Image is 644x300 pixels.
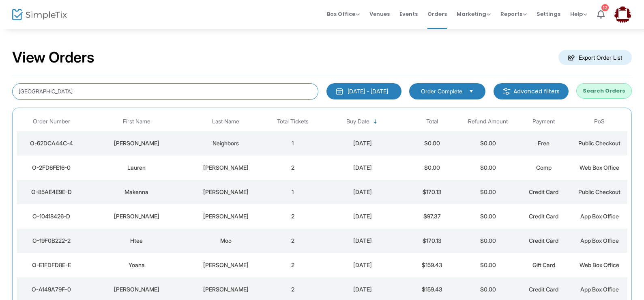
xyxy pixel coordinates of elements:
[460,253,516,277] td: $0.00
[494,83,569,99] m-button: Advanced filters
[19,164,84,172] div: O-2FD6FE16-0
[88,139,185,147] div: Felisha
[460,155,516,180] td: $0.00
[323,188,402,196] div: 8/24/2025
[189,164,263,172] div: Currier
[19,188,84,196] div: O-85AE4E9E-D
[348,87,388,95] div: [DATE] - [DATE]
[460,229,516,253] td: $0.00
[532,118,555,125] span: Payment
[88,237,185,245] div: Htee
[189,188,263,196] div: Graham
[265,253,321,277] td: 2
[19,212,84,220] div: O-10418426-D
[19,285,84,294] div: O-A149A79F-0
[335,87,343,95] img: monthly
[189,139,263,147] div: Neighbors
[88,212,185,220] div: Camille
[327,10,360,18] span: Box Office
[580,213,619,220] span: App Box Office
[529,237,558,244] span: Credit Card
[427,4,447,24] span: Orders
[189,212,263,220] div: Barton
[460,112,516,131] th: Refund Amount
[33,118,70,125] span: Order Number
[189,237,263,245] div: Moo
[529,286,558,293] span: Credit Card
[404,253,460,277] td: $159.43
[404,180,460,204] td: $170.13
[88,164,185,172] div: Lauren
[372,119,379,125] span: Sortable
[326,83,401,99] button: [DATE] - [DATE]
[323,285,402,294] div: 8/24/2025
[346,118,369,125] span: Buy Date
[189,261,263,269] div: Orozco
[265,155,321,180] td: 2
[460,180,516,204] td: $0.00
[404,204,460,229] td: $97.37
[323,164,402,172] div: 8/25/2025
[12,49,94,67] h2: View Orders
[502,87,511,95] img: filter
[265,204,321,229] td: 2
[594,118,605,125] span: PoS
[578,140,620,147] span: Public Checkout
[580,164,619,171] span: Web Box Office
[578,188,620,195] span: Public Checkout
[212,118,239,125] span: Last Name
[323,261,402,269] div: 8/24/2025
[265,180,321,204] td: 1
[532,261,555,268] span: Gift Card
[265,112,321,131] th: Total Tickets
[404,155,460,180] td: $0.00
[580,286,619,293] span: App Box Office
[323,212,402,220] div: 8/24/2025
[404,131,460,155] td: $0.00
[529,213,558,220] span: Credit Card
[529,188,558,195] span: Credit Card
[457,10,491,18] span: Marketing
[576,83,632,99] button: Search Orders
[123,118,150,125] span: First Name
[323,237,402,245] div: 8/24/2025
[369,4,390,24] span: Venues
[88,285,185,294] div: Ricky
[500,10,527,18] span: Reports
[536,164,552,171] span: Comp
[265,229,321,253] td: 2
[558,50,632,65] m-button: Export Order List
[19,139,84,147] div: O-62DCA44C-4
[580,261,619,268] span: Web Box Office
[323,139,402,147] div: 8/26/2025
[460,204,516,229] td: $0.00
[601,4,609,11] div: 12
[189,285,263,294] div: Prusha
[12,83,318,100] input: Search by name, email, phone, order number, ip address, or last 4 digits of card
[538,140,550,147] span: Free
[570,10,587,18] span: Help
[404,112,460,131] th: Total
[460,131,516,155] td: $0.00
[466,87,477,96] button: Select
[19,261,84,269] div: O-E1FDFD8E-E
[88,261,185,269] div: Yoana
[88,188,185,196] div: Makenna
[399,4,418,24] span: Events
[265,131,321,155] td: 1
[580,237,619,244] span: App Box Office
[537,4,560,24] span: Settings
[19,237,84,245] div: O-19F0B222-2
[421,87,462,95] span: Order Complete
[404,229,460,253] td: $170.13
